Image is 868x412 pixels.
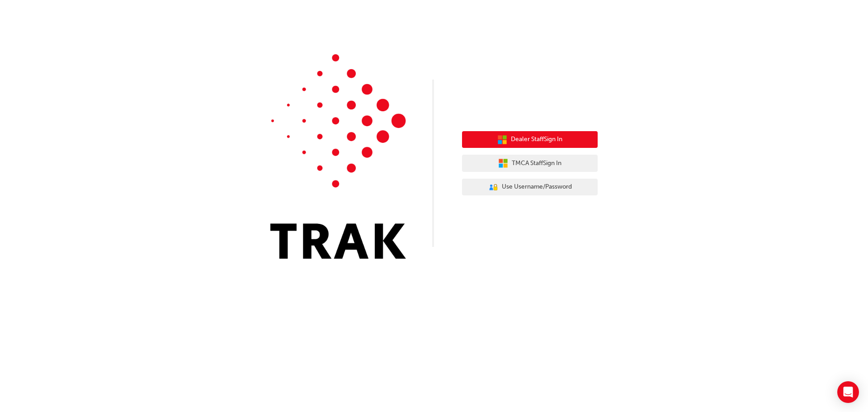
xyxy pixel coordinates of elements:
[512,158,561,169] span: TMCA Staff Sign In
[502,182,572,192] span: Use Username/Password
[462,179,598,196] button: Use Username/Password
[837,381,859,403] div: Open Intercom Messenger
[270,54,406,259] img: Trak
[511,134,562,145] span: Dealer Staff Sign In
[462,131,598,148] button: Dealer StaffSign In
[462,155,598,172] button: TMCA StaffSign In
